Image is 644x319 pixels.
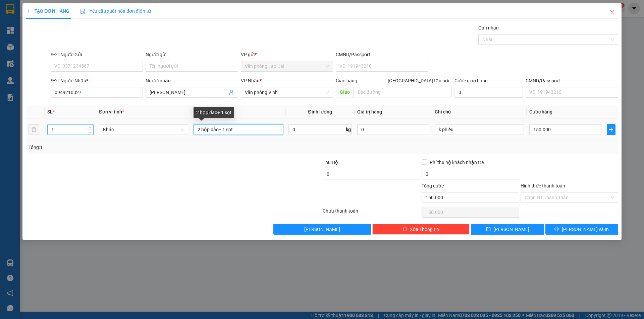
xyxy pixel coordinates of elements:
span: Thu Hộ [323,160,338,165]
span: plus [26,9,31,13]
div: SĐT Người Nhận [51,77,143,84]
b: [DOMAIN_NAME] [90,5,162,16]
button: printer[PERSON_NAME] và In [545,224,618,235]
span: Đơn vị tính [99,109,124,114]
div: Chưa thanh toán [322,207,421,219]
span: Giá trị hàng [357,109,382,114]
input: VD: Bàn, Ghế [194,124,283,135]
div: Tổng: 1 [29,144,249,151]
span: [PERSON_NAME] [304,226,340,233]
button: delete [29,124,39,135]
label: Gán nhãn [478,25,499,30]
span: close [609,10,615,15]
span: Định lượng [308,109,332,114]
span: kg [345,124,352,135]
span: up [88,126,92,130]
span: user-add [229,90,234,95]
span: Phí thu hộ khách nhận trả [427,159,487,166]
span: Văn phòng Lào Cai [245,61,329,71]
label: Hình thức thanh toán [521,183,565,188]
div: CMND/Passport [336,51,428,58]
span: Decrease Value [86,130,93,135]
span: [PERSON_NAME] và In [562,226,609,233]
span: [GEOGRAPHIC_DATA] tận nơi [385,77,452,84]
span: Cước hàng [529,109,552,114]
button: save[PERSON_NAME] [471,224,544,235]
span: SL [47,109,53,114]
div: 2 hộp đào+ 1 sọt [194,107,234,118]
span: Increase Value [86,125,93,130]
button: deleteXóa Thông tin [372,224,470,235]
span: down [88,130,92,134]
th: Ghi chú [432,105,527,118]
span: Tổng cước [422,183,444,188]
button: plus [607,124,615,135]
span: VP Nhận [241,78,260,83]
input: 0 [357,124,429,135]
span: Giao hàng [336,78,357,83]
span: Yêu cầu xuất hóa đơn điện tử [80,8,151,14]
div: SĐT Người Gửi [51,51,143,58]
span: Giao [336,87,354,97]
div: Người nhận [146,77,238,84]
input: Dọc đường [354,87,452,97]
div: VP gửi [241,51,333,58]
b: [PERSON_NAME] (Vinh - Sapa) [28,8,101,34]
span: printer [554,227,559,232]
span: Văn phòng Vinh [245,87,329,97]
input: Cước giao hàng [454,87,523,98]
input: Ghi Chú [435,124,524,135]
h1: Giao dọc đường [35,39,124,85]
label: Cước giao hàng [454,78,488,83]
span: TẠO ĐƠN HÀNG [26,8,69,14]
span: delete [402,227,407,232]
span: plus [607,127,615,132]
div: CMND/Passport [526,77,618,84]
span: Khác [103,125,184,135]
button: Close [603,3,622,22]
span: save [486,227,491,232]
img: icon [80,9,86,14]
span: Xóa Thông tin [410,226,439,233]
button: [PERSON_NAME] [273,224,371,235]
h2: LQHNTZGP [4,39,54,50]
span: [PERSON_NAME] [493,226,529,233]
div: Người gửi [146,51,238,58]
